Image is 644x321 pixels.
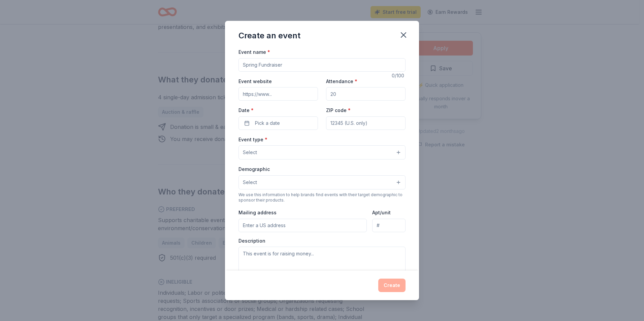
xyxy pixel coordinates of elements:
[238,238,265,244] label: Description
[326,116,406,130] input: 12345 (U.S. only)
[326,87,406,101] input: 20
[372,209,391,216] label: Apt/unit
[238,145,406,159] button: Select
[243,178,257,186] span: Select
[238,209,277,216] label: Mailing address
[392,72,406,80] div: 0 /100
[238,175,406,189] button: Select
[243,148,257,156] span: Select
[238,49,270,56] label: Event name
[238,192,406,203] div: We use this information to help brands find events with their target demographic to sponsor their...
[238,136,267,143] label: Event type
[326,78,357,85] label: Attendance
[238,78,272,85] label: Event website
[238,166,270,173] label: Demographic
[238,30,300,41] div: Create an event
[238,58,406,72] input: Spring Fundraiser
[255,119,280,127] span: Pick a date
[238,219,367,232] input: Enter a US address
[326,107,351,114] label: ZIP code
[238,87,318,101] input: https://www...
[372,219,406,232] input: #
[238,107,318,114] label: Date
[238,116,318,130] button: Pick a date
